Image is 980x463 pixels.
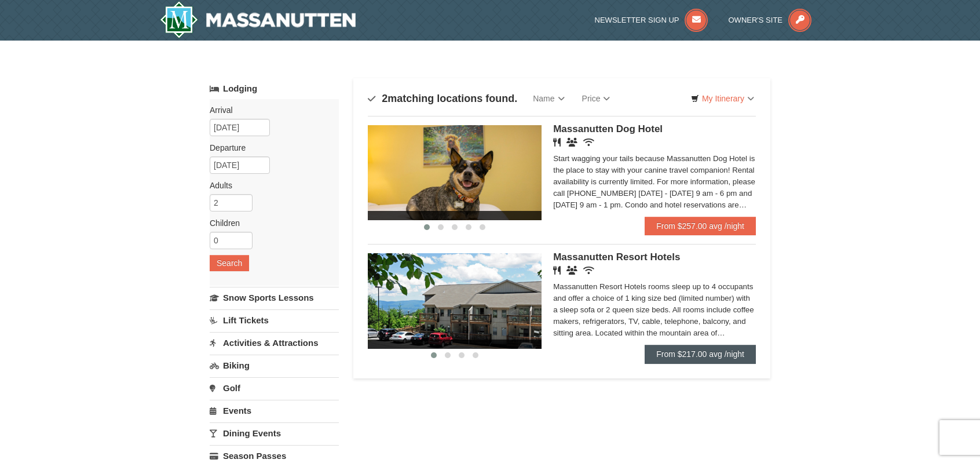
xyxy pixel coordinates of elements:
a: Lodging [210,78,339,99]
div: Massanutten Resort Hotels rooms sleep up to 4 occupants and offer a choice of 1 king size bed (li... [553,281,756,339]
span: Massanutten Resort Hotels [553,251,680,263]
a: My Itinerary [683,90,762,107]
div: Start wagging your tails because Massanutten Dog Hotel is the place to stay with your canine trav... [553,153,756,211]
span: Massanutten Dog Hotel [553,123,663,134]
span: Owner's Site [729,16,783,24]
span: 2 [382,93,387,104]
a: Biking [210,355,339,376]
a: Owner's Site [729,16,812,24]
label: Children [210,217,330,229]
img: Massanutten Resort Logo [160,1,356,38]
i: Banquet Facilities [566,138,577,147]
i: Banquet Facilities [566,266,577,275]
i: Wireless Internet (free) [583,138,594,147]
a: From $257.00 avg /night [645,217,756,235]
a: Newsletter Sign Up [595,16,708,24]
a: From $217.00 avg /night [645,345,756,363]
label: Arrival [210,104,330,116]
label: Departure [210,142,330,154]
a: Name [524,87,573,110]
i: Restaurant [553,138,561,147]
a: Lift Tickets [210,309,339,331]
i: Restaurant [553,266,561,275]
a: Snow Sports Lessons [210,287,339,308]
a: Events [210,400,339,421]
i: Wireless Internet (free) [583,266,594,275]
a: Golf [210,377,339,399]
a: Price [573,87,619,110]
button: Search [210,255,249,271]
a: Activities & Attractions [210,332,339,353]
a: Massanutten Resort [160,1,356,38]
label: Adults [210,180,330,191]
span: Newsletter Sign Up [595,16,679,24]
h4: matching locations found. [368,93,517,104]
a: Dining Events [210,422,339,444]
